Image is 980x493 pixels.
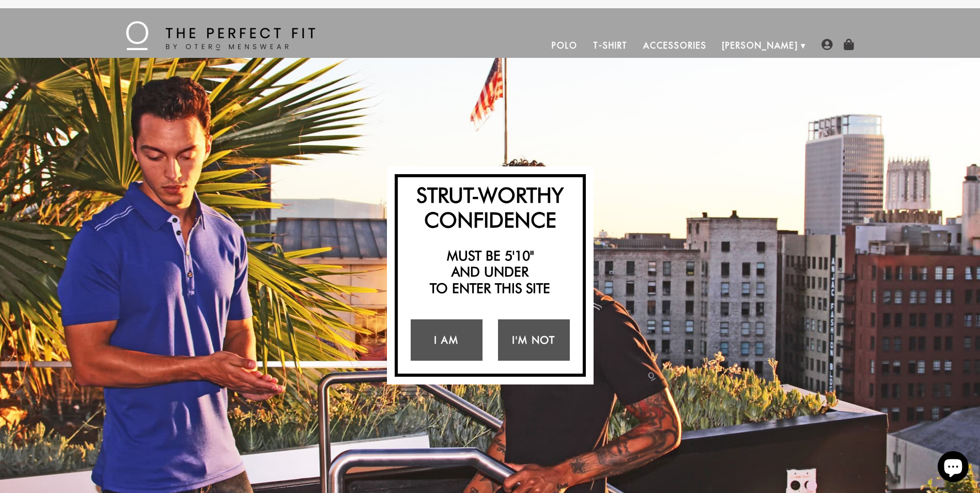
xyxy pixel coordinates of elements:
img: The Perfect Fit - by Otero Menswear - Logo [126,21,315,50]
h2: Must be 5'10" and under to enter this site [403,248,578,296]
a: I Am [411,319,483,361]
a: Accessories [635,33,714,58]
a: T-Shirt [585,33,635,58]
img: user-account-icon.png [821,39,833,50]
inbox-online-store-chat: Shopify online store chat [935,451,972,485]
a: Polo [544,33,585,58]
img: shopping-bag-icon.png [843,39,854,50]
a: [PERSON_NAME] [714,33,806,58]
a: I'm Not [498,319,570,361]
h2: Strut-Worthy Confidence [403,182,578,232]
